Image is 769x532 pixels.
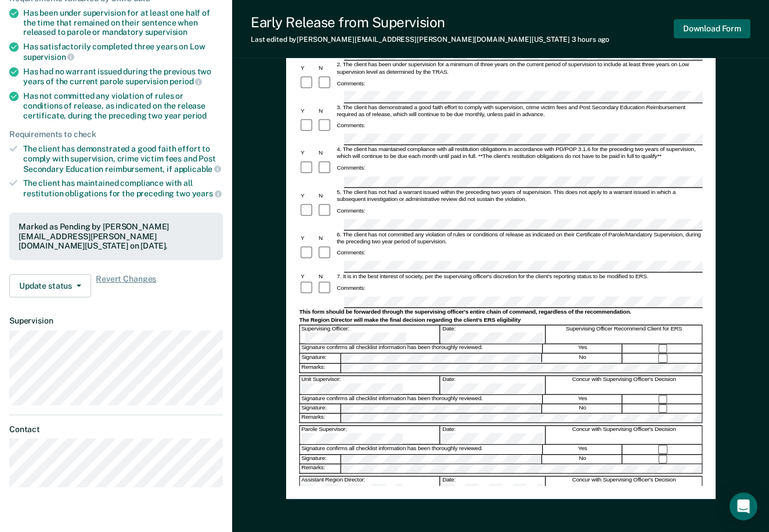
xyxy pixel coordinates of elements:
span: supervision [23,52,74,62]
div: 3. The client has demonstrated a good faith effort to comply with supervision, crime victim fees ... [335,104,702,118]
div: 2. The client has been under supervision for a minimum of three years on the current period of su... [335,62,702,76]
div: Y [299,65,317,72]
div: Comments: [335,80,366,87]
div: Y [299,107,317,114]
div: Has had no warrant issued during the previous two years of the current parole supervision [23,67,223,87]
div: Comments: [335,250,366,257]
div: 7. It is in the best interest of society, per the supervising officer's discretion for the client... [335,274,702,281]
span: period [183,111,207,120]
div: Yes [543,344,623,353]
div: The Region Director will make the final decision regarding the client's ERS eligibility [299,317,702,323]
div: Comments: [335,165,366,172]
button: Update status [9,274,91,297]
div: Y [299,150,317,157]
dt: Supervision [9,316,223,326]
div: Date: [441,477,545,495]
div: Comments: [335,123,366,130]
div: N [317,65,335,72]
div: 5. The client has not had a warrant issued within the preceding two years of supervision. This do... [335,189,702,203]
div: Concur with Supervising Officer's Decision [546,477,702,495]
dt: Contact [9,425,223,434]
div: No [543,455,622,463]
div: N [317,274,335,281]
div: N [317,107,335,114]
span: supervision [145,27,187,37]
div: Marked as Pending by [PERSON_NAME][EMAIL_ADDRESS][PERSON_NAME][DOMAIN_NAME][US_STATE] on [DATE]. [19,222,214,251]
div: Concur with Supervising Officer's Decision [546,376,702,394]
span: Revert Changes [96,274,156,297]
span: applicable [174,164,221,174]
div: Comments: [335,285,366,292]
div: Signature confirms all checklist information has been thoroughly reviewed. [299,394,542,403]
div: This form should be forwarded through the supervising officer's entire chain of command, regardle... [299,309,702,316]
span: period [169,77,202,86]
div: Early Release from Supervision [251,14,609,31]
div: N [317,150,335,157]
div: N [317,192,335,199]
span: years [192,189,222,198]
div: Requirements to check [9,130,223,139]
div: Assistant Region Director: [299,477,440,495]
div: No [543,354,622,362]
div: Signature: [299,354,341,362]
div: N [317,235,335,242]
div: 6. The client has not committed any violation of rules or conditions of release as indicated on t... [335,231,702,246]
div: Remarks: [299,364,341,372]
div: Date: [441,426,545,444]
button: Download Form [674,19,750,38]
div: Last edited by [PERSON_NAME][EMAIL_ADDRESS][PERSON_NAME][DOMAIN_NAME][US_STATE] [251,35,609,44]
div: Supervising Officer: [299,325,440,343]
div: Date: [441,325,545,343]
div: Signature: [299,455,341,463]
div: Has been under supervision for at least one half of the time that remained on their sentence when... [23,8,223,37]
div: Y [299,274,317,281]
div: Signature: [299,404,341,413]
div: Y [299,235,317,242]
div: Open Intercom Messenger [730,493,757,520]
div: Unit Supervisor: [299,376,440,394]
div: Yes [543,394,623,403]
div: Signature confirms all checklist information has been thoroughly reviewed. [299,445,542,454]
div: The client has maintained compliance with all restitution obligations for the preceding two [23,178,223,198]
div: Yes [543,445,623,454]
div: Y [299,192,317,199]
div: Comments: [335,207,366,214]
div: Has not committed any violation of rules or conditions of release, as indicated on the release ce... [23,91,223,120]
div: Remarks: [299,414,341,423]
div: Concur with Supervising Officer's Decision [546,426,702,444]
span: 3 hours ago [572,35,610,44]
div: No [543,404,622,413]
div: 4. The client has maintained compliance with all restitution obligations in accordance with PD/PO... [335,146,702,161]
div: Supervising Officer Recommend Client for ERS [546,325,702,343]
div: Has satisfactorily completed three years on Low [23,42,223,62]
div: Date: [441,376,545,394]
div: Signature confirms all checklist information has been thoroughly reviewed. [299,344,542,353]
div: Remarks: [299,465,341,473]
div: Parole Supervisor: [299,426,440,444]
div: The client has demonstrated a good faith effort to comply with supervision, crime victim fees and... [23,144,223,174]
